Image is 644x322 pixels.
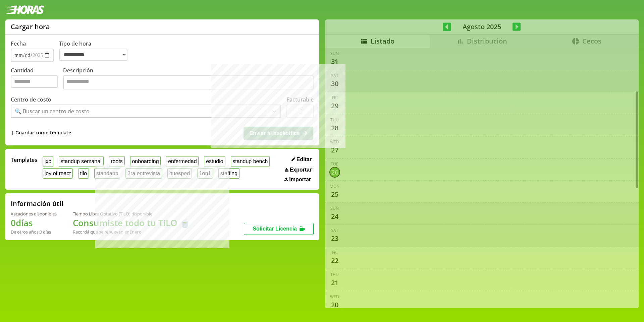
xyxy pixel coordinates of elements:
[11,75,58,88] input: Cantidad
[109,156,125,167] button: roots
[43,156,53,167] button: jxp
[11,40,26,47] label: Fecha
[59,40,133,62] label: Tipo de hora
[73,211,190,217] div: Tiempo Libre Optativo (TiLO) disponible
[231,156,270,167] button: standup bench
[11,199,63,208] h2: Información útil
[11,129,71,137] span: +Guardar como template
[43,168,73,179] button: joy of react
[244,223,314,235] button: Solicitar Licencia
[283,167,314,173] button: Exportar
[253,226,297,232] span: Solicitar Licencia
[297,156,312,163] span: Editar
[125,168,162,179] button: 3ra entrevista
[289,177,311,183] span: Importar
[94,168,120,179] button: standapp
[11,211,57,217] div: Vacaciones disponibles
[73,217,190,229] h1: Consumiste todo tu TiLO 🍵
[289,156,314,163] button: Editar
[11,156,37,164] span: Templates
[59,49,127,61] select: Tipo de hora
[59,156,103,167] button: standup semanal
[289,167,312,173] span: Exportar
[5,5,44,14] img: logotipo
[166,156,199,167] button: enfermedad
[286,96,314,103] label: Facturable
[73,229,190,235] div: Recordá que se renuevan en
[204,156,225,167] button: estudio
[63,75,314,89] textarea: Descripción
[11,129,15,137] span: +
[167,168,192,179] button: huesped
[129,229,142,235] b: Enero
[11,217,57,229] h1: 0 días
[11,22,50,31] h1: Cargar hora
[11,67,63,91] label: Cantidad
[78,168,89,179] button: tilo
[197,168,213,179] button: 1on1
[218,168,239,179] button: staffing
[15,108,90,115] div: 🔍 Buscar un centro de costo
[11,96,51,103] label: Centro de costo
[130,156,161,167] button: onboarding
[11,229,57,235] div: De otros años: 0 días
[63,67,314,91] label: Descripción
